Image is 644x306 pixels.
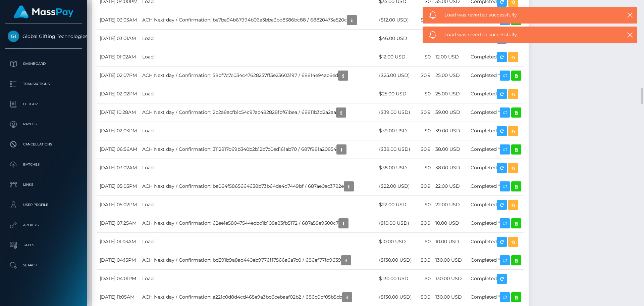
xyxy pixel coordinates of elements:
p: Batches [8,160,79,170]
p: Dashboard [8,59,79,69]
img: MassPay Logo [14,5,73,18]
img: Global Gifting Technologies Inc [8,31,19,42]
p: Ledger [8,99,79,109]
p: Cancellations [8,139,79,149]
p: API Keys [8,220,79,230]
p: Links [8,180,79,190]
p: Transactions [8,79,79,89]
p: User Profile [8,200,79,210]
p: Search [8,260,79,270]
span: Load was reverted successfully [444,31,610,38]
span: Global Gifting Technologies Inc [5,33,82,39]
p: Payees [8,119,79,129]
p: Taxes [8,240,79,250]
